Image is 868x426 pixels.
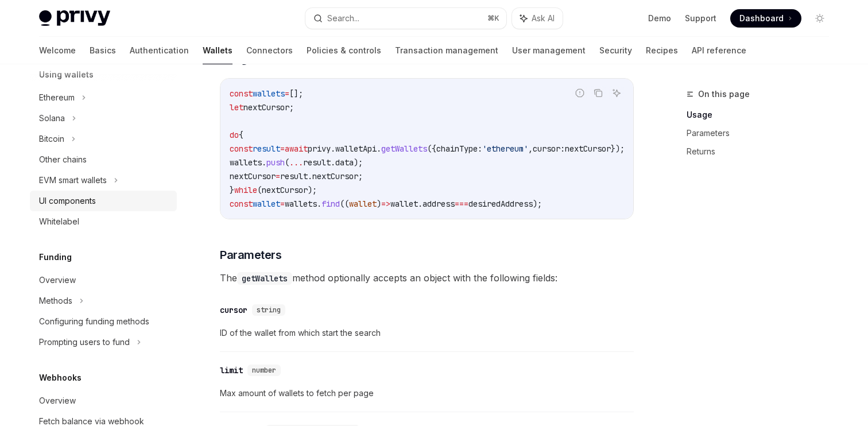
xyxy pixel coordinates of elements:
[230,199,253,209] span: const
[280,144,285,154] span: =
[423,199,455,209] span: address
[39,194,96,208] div: UI components
[39,215,79,229] div: Whitelabel
[533,199,542,209] span: );
[30,390,177,411] a: Overview
[340,199,349,209] span: ((
[512,37,586,64] a: User management
[30,270,177,291] a: Overview
[687,106,838,124] a: Usage
[289,157,303,168] span: ...
[230,144,253,154] span: const
[280,171,308,181] span: result
[418,199,423,209] span: .
[39,250,72,264] h5: Funding
[730,9,801,28] a: Dashboard
[331,157,335,168] span: .
[39,173,107,187] div: EVM smart wallets
[243,102,289,113] span: nextCursor
[331,144,335,154] span: .
[335,144,377,154] span: walletApi
[239,130,243,140] span: {
[427,144,436,154] span: ({
[468,199,533,209] span: desiredAddress
[30,311,177,332] a: Configuring funding methods
[482,144,528,154] span: 'ethereum'
[253,199,280,209] span: wallet
[436,144,482,154] span: chainType:
[377,199,381,209] span: )
[599,37,632,64] a: Security
[685,13,716,24] a: Support
[262,157,266,168] span: .
[327,11,359,25] div: Search...
[317,199,321,209] span: .
[220,304,247,316] div: cursor
[354,157,363,168] span: );
[308,185,317,195] span: );
[230,88,253,99] span: const
[285,157,289,168] span: (
[692,37,746,64] a: API reference
[289,102,294,113] span: ;
[246,37,293,64] a: Connectors
[39,132,64,146] div: Bitcoin
[39,91,75,104] div: Ethereum
[203,37,232,64] a: Wallets
[130,37,189,64] a: Authentication
[39,37,76,64] a: Welcome
[230,171,276,181] span: nextCursor
[395,37,498,64] a: Transaction management
[30,211,177,232] a: Whitelabel
[30,149,177,170] a: Other chains
[381,199,390,209] span: =>
[303,157,331,168] span: result
[377,144,381,154] span: .
[289,88,303,99] span: [];
[591,86,606,100] button: Copy the contents from the code block
[230,185,234,195] span: }
[611,144,625,154] span: });
[39,335,130,349] div: Prompting users to fund
[220,270,634,286] span: The method optionally accepts an object with the following fields:
[390,199,418,209] span: wallet
[220,365,243,376] div: limit
[321,199,340,209] span: find
[230,157,262,168] span: wallets
[39,10,110,26] img: light logo
[39,315,149,328] div: Configuring funding methods
[252,366,276,375] span: number
[253,144,280,154] span: result
[234,185,257,195] span: while
[305,8,506,29] button: Search...⌘K
[253,88,285,99] span: wallets
[39,273,76,287] div: Overview
[349,199,377,209] span: wallet
[220,386,634,400] span: Max amount of wallets to fetch per page
[39,394,76,408] div: Overview
[257,305,281,315] span: string
[307,37,381,64] a: Policies & controls
[220,247,281,263] span: Parameters
[572,86,587,100] button: Report incorrect code
[648,13,671,24] a: Demo
[220,326,634,340] span: ID of the wallet from which start the search
[30,191,177,211] a: UI components
[39,294,72,308] div: Methods
[230,130,239,140] span: do
[285,144,308,154] span: await
[285,199,317,209] span: wallets
[609,86,624,100] button: Ask AI
[698,87,750,101] span: On this page
[276,171,280,181] span: =
[687,142,838,161] a: Returns
[358,171,363,181] span: ;
[39,153,87,166] div: Other chains
[312,171,358,181] span: nextCursor
[285,88,289,99] span: =
[646,37,678,64] a: Recipes
[237,272,292,285] code: getWallets
[565,144,611,154] span: nextCursor
[308,171,312,181] span: .
[39,371,82,385] h5: Webhooks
